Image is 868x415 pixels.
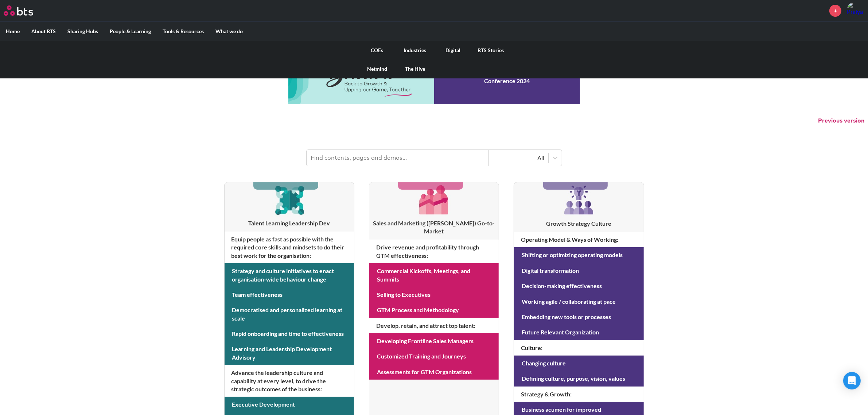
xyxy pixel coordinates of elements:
[417,182,451,217] img: [object Object]
[272,182,307,217] img: [object Object]
[847,2,864,19] a: Profile
[225,365,354,397] h4: Advance the leadership culture and capability at every level, to drive the strategic outcomes of ...
[818,117,864,125] button: Previous version
[514,220,643,228] h3: Growth Strategy Culture
[225,219,354,227] h3: Talent Learning Leadership Dev
[4,5,47,16] a: Go home
[514,340,643,356] h4: Culture :
[26,22,62,41] label: About BTS
[210,22,249,41] label: What we do
[514,232,643,247] h4: Operating Model & Ways of Working :
[4,5,33,16] img: BTS Logo
[847,2,864,19] img: Praiya Thawornwattanaphol
[493,154,545,162] div: All
[62,22,104,41] label: Sharing Hubs
[307,150,489,166] input: Find contents, pages and demos...
[104,22,157,41] label: People & Learning
[157,22,210,41] label: Tools & Resources
[369,318,499,333] h4: Develop, retain, and attract top talent :
[225,232,354,263] h4: Equip people as fast as possible with the required core skills and mindsets to do their best work...
[514,387,643,402] h4: Strategy & Growth :
[369,219,499,236] h3: Sales and Marketing ([PERSON_NAME]) Go-to-Market
[369,240,499,263] h4: Drive revenue and profitability through GTM effectiveness :
[843,372,861,389] div: Open Intercom Messenger
[829,5,841,17] a: +
[561,182,596,217] img: [object Object]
